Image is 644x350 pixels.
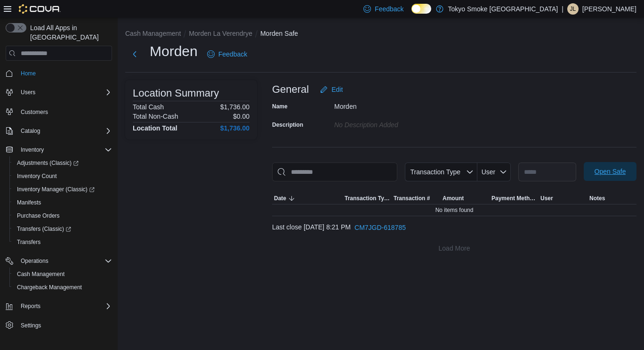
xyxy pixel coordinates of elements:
[17,144,48,155] button: Inventory
[411,14,412,14] span: Dark Mode
[133,124,177,132] h4: Location Total
[9,170,116,183] button: Inventory Count
[17,270,64,278] span: Cash Management
[260,30,298,37] button: Morden Safe
[2,254,116,268] button: Operations
[150,42,198,61] h1: Morden
[21,108,48,116] span: Customers
[441,193,490,204] button: Amount
[477,163,511,181] button: User
[582,3,636,15] p: [PERSON_NAME]
[539,193,588,204] button: User
[354,223,406,232] span: CM7JGD-618785
[17,301,44,312] button: Reports
[13,236,112,248] span: Transfers
[21,302,40,310] span: Reports
[9,222,116,236] a: Transfers (Classic)
[345,195,390,202] span: Transaction Type
[9,281,116,294] button: Chargeback Management
[13,223,112,235] span: Transfers (Classic)
[9,209,116,222] button: Purchase Orders
[588,193,636,204] button: Notes
[13,282,86,293] a: Chargeback Management
[17,320,45,331] a: Settings
[334,99,460,110] div: Morden
[562,3,563,15] p: |
[490,193,539,204] button: Payment Methods
[133,88,219,99] h3: Location Summary
[21,322,41,329] span: Settings
[19,4,61,14] img: Cova
[17,125,44,137] button: Catalog
[233,113,250,120] p: $0.00
[272,103,288,110] label: Name
[2,300,116,313] button: Reports
[13,171,112,182] span: Inventory Count
[272,218,636,237] div: Last close [DATE] 8:21 PM
[13,157,82,169] a: Adjustments (Classic)
[410,168,460,176] span: Transaction Type
[567,3,579,15] div: Jennifer Lamont
[26,23,112,42] span: Load All Apps in [GEOGRAPHIC_DATA]
[9,268,116,281] button: Cash Management
[13,236,44,248] a: Transfers
[13,197,45,208] a: Manifests
[272,163,397,181] input: This is a search bar. As you type, the results lower in the page will automatically filter.
[17,87,39,98] button: Users
[589,195,605,202] span: Notes
[272,84,309,95] h3: General
[439,244,470,253] span: Load More
[570,3,576,15] span: JL
[17,238,40,246] span: Transfers
[13,184,112,195] span: Inventory Manager (Classic)
[274,195,286,202] span: Date
[21,70,36,77] span: Home
[17,255,52,267] button: Operations
[17,284,82,291] span: Chargeback Management
[9,156,116,170] a: Adjustments (Classic)
[21,146,44,154] span: Inventory
[17,106,112,117] span: Customers
[331,85,343,94] span: Edit
[133,103,164,111] h6: Total Cash
[9,183,116,196] a: Inventory Manager (Classic)
[316,80,346,99] button: Edit
[491,195,537,202] span: Payment Methods
[17,199,41,206] span: Manifests
[125,29,636,40] nav: An example of EuiBreadcrumbs
[272,193,343,204] button: Date
[125,30,181,37] button: Cash Management
[13,282,112,293] span: Chargeback Management
[9,196,116,209] button: Manifests
[17,212,60,220] span: Purchase Orders
[17,87,112,98] span: Users
[584,162,636,181] button: Open Safe
[2,318,116,332] button: Settings
[392,193,441,204] button: Transaction #
[21,257,48,265] span: Operations
[435,206,474,214] span: No items found
[13,269,68,280] a: Cash Management
[17,172,57,180] span: Inventory Count
[448,3,558,15] p: Tokyo Smoke [GEOGRAPHIC_DATA]
[540,195,553,202] span: User
[21,89,35,96] span: Users
[351,218,410,237] button: CM7JGD-618785
[17,159,79,167] span: Adjustments (Classic)
[13,210,64,221] a: Purchase Orders
[17,144,112,155] span: Inventory
[220,124,250,132] h4: $1,736.00
[13,223,75,235] a: Transfers (Classic)
[272,121,303,129] label: Description
[13,157,112,169] span: Adjustments (Classic)
[375,4,403,14] span: Feedback
[218,49,247,59] span: Feedback
[595,167,626,176] span: Open Safe
[220,103,250,111] p: $1,736.00
[9,236,116,249] button: Transfers
[125,45,144,64] button: Next
[2,105,116,118] button: Customers
[334,117,460,129] div: No Description added
[405,163,477,181] button: Transaction Type
[394,195,430,202] span: Transaction #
